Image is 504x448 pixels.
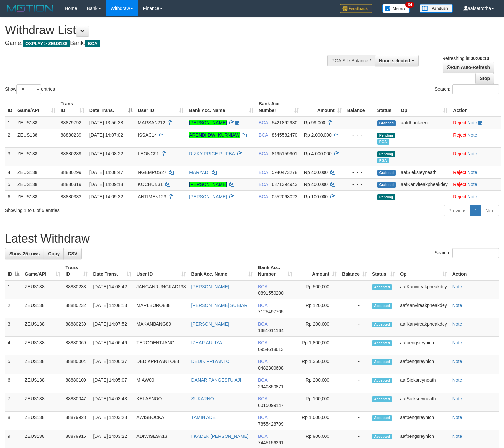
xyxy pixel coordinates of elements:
span: Accepted [372,378,392,383]
th: Balance: activate to sort column ascending [339,262,370,280]
th: User ID: activate to sort column ascending [135,98,186,117]
td: ZEUS138 [22,393,63,412]
td: aafSieksreyneath [397,393,449,412]
td: aafSieksreyneath [397,374,449,393]
span: [DATE] 14:09:18 [89,182,123,187]
a: ARENDI DWI KURNIAW [189,132,239,138]
span: Grabbed [377,170,396,176]
td: Rp 1,000,000 [295,412,339,430]
span: CSV [68,251,77,256]
th: Balance [345,98,375,117]
td: · [450,147,501,166]
a: Note [452,359,462,364]
span: ISSAC14 [138,132,157,138]
a: IZHAR AULIYA [191,340,222,345]
td: ZEUS138 [22,299,63,318]
th: Date Trans.: activate to sort column descending [87,98,135,117]
span: [DATE] 14:08:22 [89,151,123,156]
button: None selected [375,55,419,66]
a: Note [468,132,477,138]
span: MARSAN212 [138,120,165,125]
span: [DATE] 14:07:02 [89,132,123,138]
span: ANTIMEN123 [138,194,166,199]
th: Op: activate to sort column ascending [397,262,449,280]
span: Copy 8195159901 to clipboard [272,151,297,156]
span: OXPLAY > ZEUS138 [23,40,70,47]
td: 88880069 [63,337,90,355]
label: Search: [435,248,499,258]
span: BCA [259,120,268,125]
a: Note [452,415,462,420]
div: Showing 1 to 6 of 6 entries [5,204,205,214]
span: Copy 7445156361 to clipboard [258,440,284,445]
a: [PERSON_NAME] SUBIART [191,303,250,308]
span: Copy 2940850871 to clipboard [258,384,284,389]
span: Copy [48,251,60,256]
td: [DATE] 14:05:07 [90,374,134,393]
td: aafKanvireakpheakdey [397,280,449,299]
span: BCA [259,132,268,138]
span: Pending [377,151,395,157]
td: aafpengsreynich [397,355,449,374]
a: CSV [63,248,82,259]
span: 34 [405,2,414,8]
th: Trans ID: activate to sort column ascending [58,98,87,117]
a: Note [452,434,462,439]
td: - [339,412,370,430]
th: ID: activate to sort column descending [5,262,22,280]
td: AWISBOCKA [134,412,188,430]
span: Copy 8545582470 to clipboard [272,132,297,138]
a: Next [481,205,499,216]
span: Copy 7855428709 to clipboard [258,421,284,427]
td: ZEUS138 [22,318,63,337]
span: 88880319 [61,182,81,187]
td: ZEUS138 [22,355,63,374]
a: [PERSON_NAME] [189,120,227,125]
td: 5 [5,355,22,374]
a: Reject [453,182,466,187]
a: Stop [475,73,494,84]
th: Game/API: activate to sort column ascending [15,98,58,117]
span: [DATE] 14:08:47 [89,170,123,175]
td: 7 [5,393,22,412]
td: - [339,337,370,355]
th: Bank Acc. Name: activate to sort column ascending [189,262,255,280]
span: BCA [258,359,267,364]
td: - [339,355,370,374]
th: Action [450,98,501,117]
td: ZEUS138 [15,178,58,190]
td: Rp 120,000 [295,299,339,318]
span: Rp 99.000 [304,120,325,125]
a: [PERSON_NAME] [191,321,229,327]
td: 88880047 [63,393,90,412]
td: 1 [5,280,22,299]
td: 1 [5,117,15,129]
span: Refreshing in: [442,56,489,61]
span: Accepted [372,396,392,402]
a: Reject [453,132,466,138]
a: Note [452,321,462,327]
span: [DATE] 14:09:32 [89,194,123,199]
a: Reject [453,151,466,156]
span: Copy 1951011164 to clipboard [258,328,284,333]
h1: Latest Withdraw [5,232,499,245]
label: Show entries [5,84,55,94]
span: 88880299 [61,170,81,175]
span: Accepted [372,359,392,365]
td: Rp 1,800,000 [295,337,339,355]
td: 4 [5,166,15,178]
td: MIAW00 [134,374,188,393]
th: Action [450,262,499,280]
th: User ID: activate to sort column ascending [134,262,188,280]
td: aafKanvireakpheakdey [397,318,449,337]
span: Copy 6015099147 to clipboard [258,403,284,408]
td: ZEUS138 [15,117,58,129]
td: 2 [5,129,15,147]
td: aafKanvireakpheakdey [398,178,450,190]
span: Copy 0891550200 to clipboard [258,290,284,296]
span: Grabbed [377,182,396,188]
span: Copy 5940473278 to clipboard [272,170,297,175]
span: Pending [377,194,395,200]
a: RIZKY PRICE PURBA [189,151,235,156]
td: 3 [5,318,22,337]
